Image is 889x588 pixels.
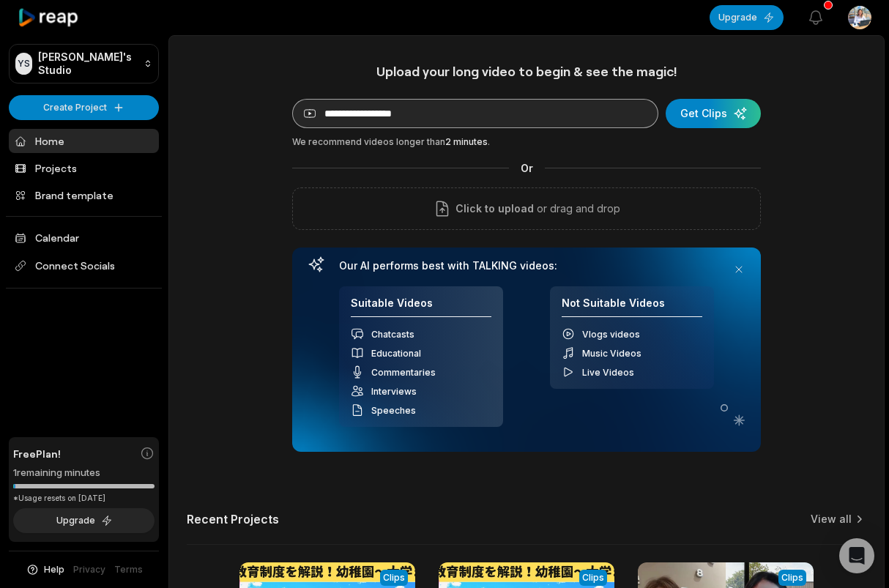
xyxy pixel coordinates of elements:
button: Get Clips [666,99,761,128]
span: Help [44,563,64,576]
span: Educational [371,348,421,359]
span: Music Videos [582,348,641,359]
h4: Suitable Videos [351,297,491,318]
button: Create Project [9,95,159,120]
a: Projects [9,156,159,180]
a: Brand template [9,183,159,207]
span: Speeches [371,405,416,416]
div: We recommend videos longer than . [292,135,761,149]
div: 1 remaining minutes [13,466,155,480]
button: Upgrade [710,5,784,30]
p: [PERSON_NAME]'s Studio [38,51,138,77]
a: Privacy [73,563,105,576]
span: Live Videos [582,367,634,378]
h2: Recent Projects [187,512,279,526]
div: YS [15,53,32,75]
h4: Not Suitable Videos [562,297,702,318]
button: Upgrade [13,508,155,533]
h3: Our AI performs best with TALKING videos: [339,259,714,272]
span: Connect Socials [9,253,159,279]
span: Free Plan! [13,446,61,461]
span: Interviews [371,386,417,397]
span: Or [509,160,545,176]
a: Home [9,129,159,153]
a: Terms [114,563,143,576]
div: *Usage resets on [DATE] [13,493,155,504]
span: Commentaries [371,367,436,378]
span: Vlogs videos [582,329,640,340]
h1: Upload your long video to begin & see the magic! [292,63,761,80]
div: Open Intercom Messenger [839,538,874,573]
span: Click to upload [455,200,534,217]
span: 2 minutes [445,136,488,147]
a: View all [811,512,852,526]
p: or drag and drop [534,200,620,217]
span: Chatcasts [371,329,414,340]
a: Calendar [9,226,159,250]
button: Help [26,563,64,576]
